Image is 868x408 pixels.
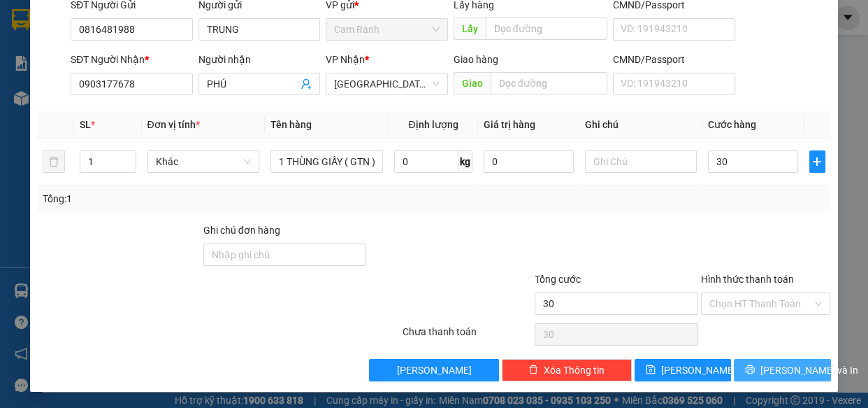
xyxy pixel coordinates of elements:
img: logo.jpg [152,17,185,51]
button: [PERSON_NAME] [369,359,499,381]
li: (c) 2017 [117,66,192,84]
button: plus [809,150,825,173]
span: Cước hàng [708,119,756,130]
div: Người nhận [198,52,321,67]
span: Decrease Value [120,162,136,172]
span: Tên hàng [270,119,312,130]
span: Giao [454,72,491,94]
div: Chưa thanh toán [401,324,534,349]
span: [PERSON_NAME] [661,363,736,378]
span: Khác [156,151,252,172]
b: [DOMAIN_NAME] [117,53,192,64]
span: Sài Gòn [334,73,440,94]
div: SĐT Người Nhận [71,52,193,67]
button: delete [43,150,65,173]
span: [PERSON_NAME] [397,363,472,378]
span: plus [810,156,825,167]
span: Cam Ranh [334,19,440,40]
span: Xóa Thông tin [544,363,605,378]
input: Dọc đường [491,72,607,94]
b: [PERSON_NAME] - Gửi khách hàng [86,20,139,134]
span: user-add [301,78,312,90]
b: [PERSON_NAME] - [PERSON_NAME] [17,90,79,229]
button: save[PERSON_NAME] [635,359,731,381]
span: [PERSON_NAME] và In [760,363,858,378]
span: Định lượng [408,119,458,130]
span: delete [528,365,538,376]
input: 0 [484,150,574,173]
button: deleteXóa Thông tin [502,359,632,381]
span: Lấy [454,17,486,40]
span: Tổng cước [535,274,581,285]
label: Ghi chú đơn hàng [203,225,280,236]
span: Increase Value [120,151,136,162]
span: kg [458,150,472,173]
span: printer [745,365,755,376]
span: Giao hàng [454,54,498,65]
input: Ghi chú đơn hàng [203,244,366,266]
button: printer[PERSON_NAME] và In [734,359,830,381]
span: Giá trị hàng [484,119,535,130]
span: VP Nhận [326,54,365,65]
span: up [124,153,133,162]
span: SL [80,119,91,130]
span: Đơn vị tính [147,119,200,130]
span: save [646,365,656,376]
label: Hình thức thanh toán [701,274,794,285]
th: Ghi chú [579,111,703,139]
div: CMND/Passport [613,52,735,67]
input: Ghi Chú [585,150,697,173]
input: VD: Bàn, Ghế [270,150,383,173]
div: Tổng: 1 [43,191,336,206]
span: down [124,163,133,171]
input: Dọc đường [486,17,607,40]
